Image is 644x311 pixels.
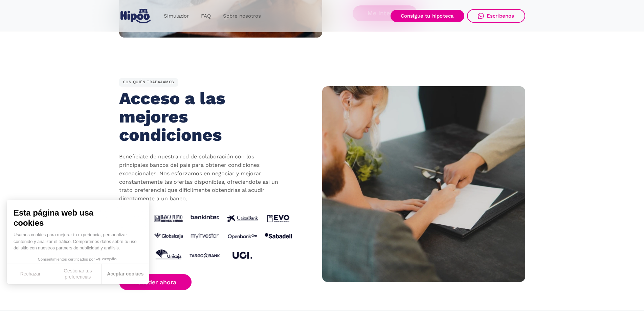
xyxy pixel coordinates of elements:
a: Consigue tu hipoteca [391,10,464,22]
h2: Acceso a las mejores condiciones [119,89,275,144]
a: Sobre nosotros [217,9,267,23]
div: Escríbenos [487,13,514,19]
a: FAQ [195,9,217,23]
a: Escríbenos [467,9,525,23]
a: home [119,6,152,26]
p: Benefíciate de nuestra red de colaboración con los principales bancos del país para obtener condi... [119,153,282,203]
div: CON QUIÉN TRABAJAMOS [119,78,178,87]
a: Acceder ahora [119,274,192,290]
a: Simulador [158,9,195,23]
